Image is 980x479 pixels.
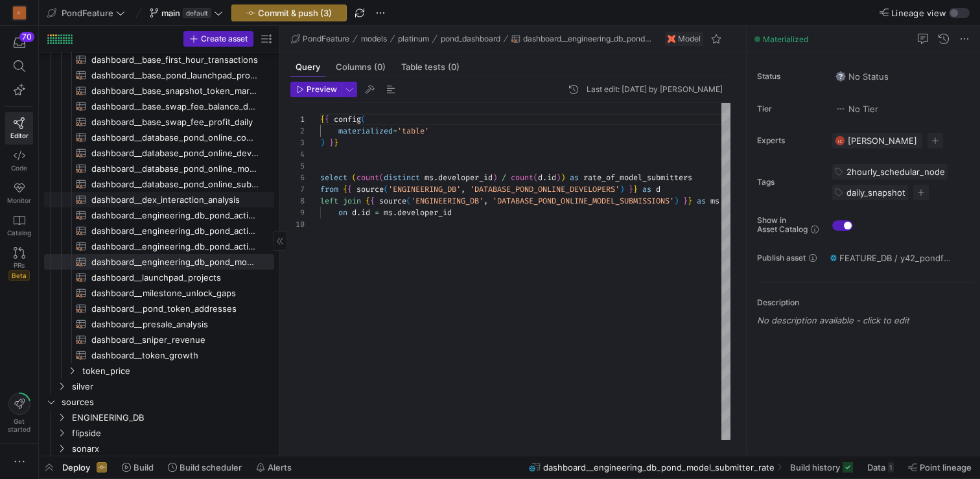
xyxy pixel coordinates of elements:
span: d [538,172,542,183]
a: dashboard__launchpad_projects​​​​​​​​​​ [44,270,274,285]
span: ) [674,196,679,206]
span: developer_id [397,207,452,218]
a: dashboard__token_growth​​​​​​​​​​ [44,347,274,363]
div: Press SPACE to select this row. [44,394,274,410]
a: dashboard__engineering_db_pond_active_users_daily​​​​​​​​​​ [44,207,274,223]
span: 'ENGINEERING_DB' [411,196,484,206]
span: 2hourly_schedular_node [846,167,945,177]
span: dashboard__base_pond_launchpad_projects_flippers​​​​​​​​​​ [91,68,259,83]
span: dashboard__database_pond_online_competitions​​​​​​​​​​ [91,130,259,145]
a: dashboard__engineering_db_pond_model_submitter_rate​​​​​​​​​​ [44,254,274,270]
a: PRsBeta [5,242,33,286]
button: platinum [395,31,432,47]
span: Alerts [268,462,292,473]
a: Monitor [5,177,33,209]
a: dashboard__database_pond_online_model_submissions​​​​​​​​​​ [44,161,274,176]
div: Press SPACE to select this row. [44,301,274,316]
span: dashboard__token_growth​​​​​​​​​​ [91,348,259,363]
button: FEATURE_DB / y42_pondfeature_main / DASHBOARD__ENGINEERING_DB_POND_MODEL_SUBMITTER_RATE [827,250,957,266]
span: dashboard__database_pond_online_developers​​​​​​​​​​ [91,146,259,161]
a: dashboard__base_swap_fee_profit_daily​​​​​​​​​​ [44,114,274,130]
a: C [5,2,33,24]
span: = [375,207,379,218]
span: 'DATABASE_POND_ONLINE_DEVELOPERS' [470,184,620,194]
span: . [542,172,547,183]
a: dashboard__database_pond_online_submissions​​​​​​​​​​ [44,176,274,192]
span: , [484,196,488,206]
span: ) [493,172,497,183]
div: Press SPACE to select this row. [44,52,274,67]
div: Press SPACE to select this row. [44,130,274,145]
span: 'ENGINEERING_DB' [388,184,461,194]
span: as [642,184,651,194]
a: dashboard__presale_analysis​​​​​​​​​​ [44,316,274,332]
a: dashboard__base_pond_launchpad_projects_flippers​​​​​​​​​​ [44,67,274,83]
span: } [683,196,688,206]
span: ( [406,196,411,206]
span: = [393,126,397,136]
div: 2 [290,125,305,137]
div: 4 [290,148,305,160]
div: Press SPACE to select this row. [44,410,274,425]
span: Code [11,164,27,172]
span: Catalog [7,229,31,237]
span: Build history [790,462,840,473]
span: . [393,207,397,218]
span: source [379,196,406,206]
span: dashboard__base_snapshot_token_market_features​​​​​​​​​​ [91,84,259,99]
span: Monitor [7,196,31,204]
a: dashboard__engineering_db_pond_active_users_monthly​​​​​​​​​​ [44,223,274,239]
span: sonarx [72,441,272,456]
span: Materialized [763,34,808,44]
div: Press SPACE to select this row. [44,99,274,114]
button: PondFeature [44,5,128,21]
div: Press SPACE to select this row. [44,239,274,254]
span: { [347,184,352,194]
div: Press SPACE to select this row. [44,441,274,456]
span: d [656,184,660,194]
span: Model [678,34,701,43]
span: dashboard__engineering_db_pond_active_users​​​​​​​​​​ [91,239,259,254]
span: PondFeature [303,34,349,43]
span: } [629,184,633,194]
span: Query [296,63,320,71]
a: dashboard__base_swap_fee_balance_daily​​​​​​​​​​ [44,99,274,114]
span: dashboard__base_first_hour_transactions​​​​​​​​​​ [91,53,259,67]
span: No Tier [835,104,878,114]
span: Lineage view [891,8,946,18]
span: id [547,172,556,183]
span: dashboard__engineering_db_pond_model_submitter_rate​​​​​​​​​​ [91,255,259,270]
div: Press SPACE to select this row. [44,425,274,441]
span: ( [384,184,388,194]
div: 1 [888,462,894,473]
img: undefined [668,35,675,43]
span: ) [561,172,565,183]
button: Alerts [250,456,297,478]
span: Create asset [201,34,248,43]
button: No tierNo Tier [832,100,881,117]
button: PondFeature [288,31,353,47]
span: dashboard__database_pond_online_model_submissions​​​​​​​​​​ [91,161,259,176]
span: No Status [835,71,889,82]
div: Press SPACE to select this row. [44,285,274,301]
p: No description available - click to edit [757,315,975,325]
span: source [356,184,384,194]
button: No statusNo Status [832,68,892,85]
span: (0) [448,63,460,71]
span: PondFeature [62,8,113,18]
span: dashboard__base_swap_fee_balance_daily​​​​​​​​​​ [91,99,259,114]
span: ( [533,172,538,183]
span: } [688,196,692,206]
span: } [329,137,334,148]
span: main [161,8,180,18]
div: Press SPACE to select this row. [44,114,274,130]
div: Last edit: [DATE] by [PERSON_NAME] [587,85,723,94]
img: No tier [835,104,846,114]
span: Experts [757,136,822,145]
div: 5 [290,160,305,172]
span: as [697,196,706,206]
span: Tags [757,178,822,187]
a: dashboard__pond_token_addresses​​​​​​​​​​ [44,301,274,316]
div: Press SPACE to select this row. [44,67,274,83]
a: dashboard__base_first_hour_transactions​​​​​​​​​​ [44,52,274,67]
